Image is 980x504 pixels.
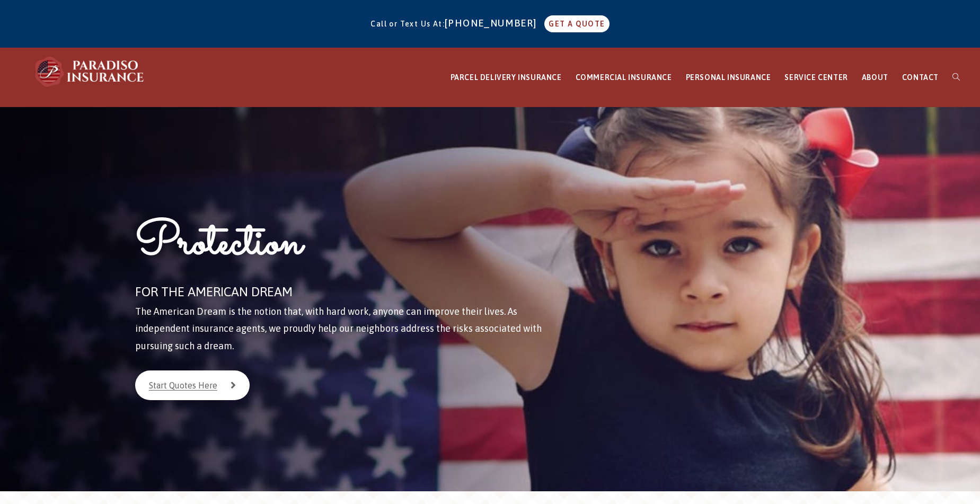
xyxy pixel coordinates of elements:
[32,56,148,87] img: Paradiso Insurance
[135,285,293,299] span: FOR THE AMERICAN DREAM
[895,48,946,107] a: CONTACT
[902,73,939,82] span: CONTACT
[784,73,847,82] span: SERVICE CENTER
[855,48,895,107] a: ABOUT
[444,48,569,107] a: PARCEL DELIVERY INSURANCE
[569,48,679,107] a: COMMERCIAL INSURANCE
[135,370,250,400] a: Start Quotes Here
[679,48,778,107] a: PERSONAL INSURANCE
[544,15,609,32] a: GET A QUOTE
[778,48,854,107] a: SERVICE CENTER
[445,17,542,29] a: [PHONE_NUMBER]
[370,20,445,28] span: Call or Text Us At:
[576,73,672,82] span: COMMERCIAL INSURANCE
[686,73,771,82] span: PERSONAL INSURANCE
[135,306,542,351] span: The American Dream is the notion that, with hard work, anyone can improve their lives. As indepen...
[135,213,566,280] h1: Protection
[862,73,888,82] span: ABOUT
[451,73,562,82] span: PARCEL DELIVERY INSURANCE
